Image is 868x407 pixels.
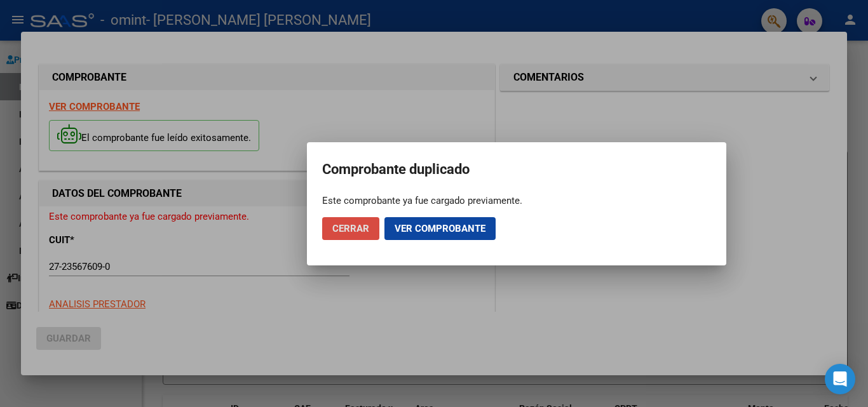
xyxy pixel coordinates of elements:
[395,223,485,234] span: Ver comprobante
[322,217,379,240] button: Cerrar
[384,217,496,240] button: Ver comprobante
[322,157,711,182] h2: Comprobante duplicado
[825,364,855,394] div: Open Intercom Messenger
[332,223,369,234] span: Cerrar
[322,194,711,207] div: Este comprobante ya fue cargado previamente.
